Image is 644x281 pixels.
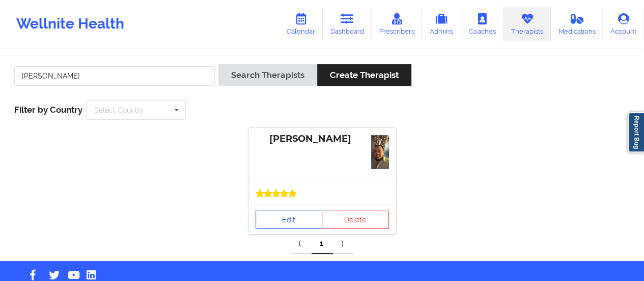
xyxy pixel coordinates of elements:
div: Select Country [94,107,144,114]
span: Filter by Country [14,105,82,115]
a: 1 [312,234,333,254]
a: Previous item [290,234,312,254]
a: Medications [551,7,603,41]
a: Next item [333,234,354,254]
a: Prescribers [372,7,422,41]
input: Search Keywords [14,66,215,86]
a: Report Bug [628,112,644,152]
button: Delete [322,211,389,229]
a: Dashboard [323,7,372,41]
button: Search Therapists [218,64,317,86]
a: Admins [422,7,461,41]
div: [PERSON_NAME] [256,133,389,145]
a: Therapists [503,7,551,41]
img: UwdBLneKOhb_tmhtJUP-skGAbpjxDG7NUVL5R4Ju8PE.jpeg [371,135,389,169]
a: Calendar [279,7,323,41]
a: Account [603,7,644,41]
button: Create Therapist [317,64,411,86]
a: Edit [256,211,323,229]
div: Pagination Navigation [290,234,354,254]
a: Coaches [461,7,503,41]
